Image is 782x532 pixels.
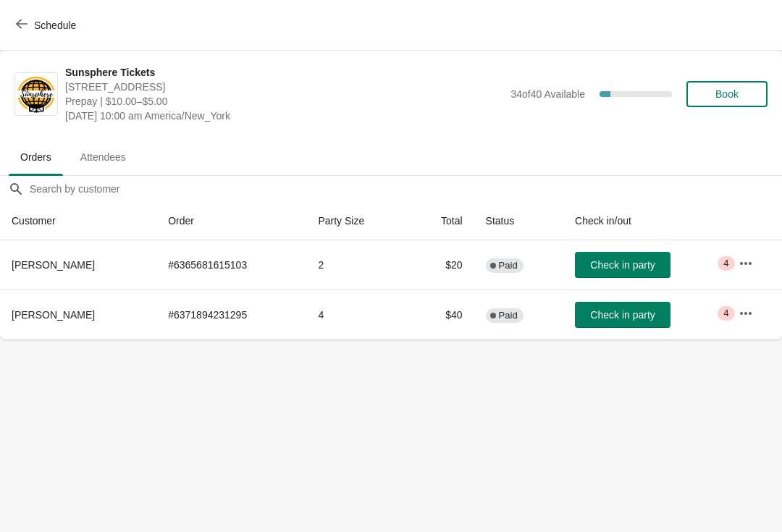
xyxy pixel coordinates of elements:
span: Paid [499,310,518,321]
th: Status [474,202,563,240]
td: # 6371894231295 [156,290,306,339]
input: Search by customer [29,176,782,202]
img: Sunsphere Tickets [15,75,57,114]
button: Schedule [7,12,88,38]
th: Party Size [306,202,408,240]
span: [PERSON_NAME] [12,259,95,271]
button: Book [686,81,768,107]
th: Total [408,202,474,240]
td: # 6365681615103 [156,240,306,290]
span: [DATE] 10:00 am America/New_York [65,109,503,123]
span: Check in party [590,309,655,321]
td: 4 [306,290,408,339]
span: Sunsphere Tickets [65,65,503,80]
span: Book [715,88,739,100]
span: Prepay | $10.00–$5.00 [65,94,503,109]
td: $40 [408,290,474,339]
button: Check in party [575,252,670,278]
span: Schedule [34,20,76,31]
th: Check in/out [563,202,727,240]
span: 34 of 40 Available [510,88,585,100]
th: Order [156,202,306,240]
td: $20 [408,240,474,290]
span: 4 [723,308,728,319]
span: [STREET_ADDRESS] [65,80,503,94]
span: Attendees [69,144,138,170]
span: Paid [499,260,518,271]
button: Check in party [575,302,670,328]
span: Orders [9,144,63,170]
span: 4 [723,258,728,269]
td: 2 [306,240,408,290]
span: Check in party [590,259,655,271]
span: [PERSON_NAME] [12,309,95,321]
